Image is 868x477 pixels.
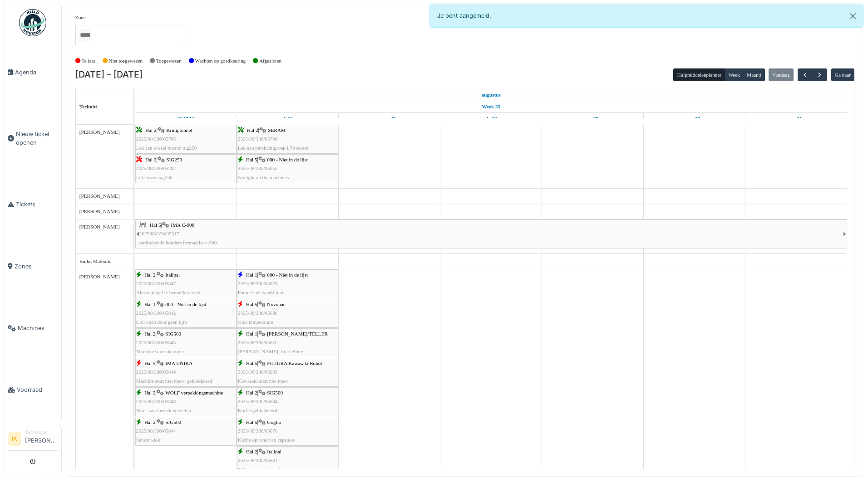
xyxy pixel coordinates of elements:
span: 2025/08/336/05884 [238,399,278,404]
span: 2025/08/336/05881 [238,458,278,463]
div: | [238,271,337,297]
button: Maand [743,68,765,81]
span: 2025/08/336/05847 [136,281,176,286]
button: Close [843,4,863,28]
span: Koffie op rand van capsules [238,437,295,443]
a: 26 augustus 2025 [280,113,295,124]
span: WOLF verpakkingsmachine [165,390,223,395]
label: Zone [75,14,86,21]
button: Ga naar [831,68,855,81]
span: 2025/08/336/05862 [238,165,278,171]
div: | [238,448,337,474]
span: Hal 1 [246,331,257,336]
div: | [136,156,236,182]
span: 2025/08/336/05317 [139,231,179,236]
span: Hal 2 [144,272,156,277]
span: 2025/08/336/05883 [238,369,278,375]
span: 2025/08/336/05706 [238,136,278,141]
div: Technicus [25,429,58,436]
a: Machines [4,297,61,359]
li: IK [8,432,21,446]
span: [PERSON_NAME] [79,209,120,214]
span: Moer van insteek versleten [136,408,191,413]
button: Vorige [798,68,813,82]
a: 25 augustus 2025 [175,113,197,124]
input: Alles [79,29,90,42]
span: Hal 1 [246,272,257,277]
a: 27 augustus 2025 [381,113,398,124]
span: SIG500 [267,390,283,395]
span: Agenda [15,68,58,77]
img: Badge_color-CXgf-gQk.svg [19,9,46,36]
span: Pakjes gaan niet in doos [238,467,287,472]
span: SIG500 [165,331,181,336]
button: Hulpmiddelenplanner [673,68,725,81]
span: Hal 5 [246,360,257,366]
span: [PERSON_NAME]: fout telling [238,349,303,354]
span: Lek boven sig250 [136,175,173,180]
a: Zones [4,235,61,297]
div: | [238,389,337,415]
span: 2025/08/336/05878 [238,428,278,433]
span: SERAM [268,127,286,133]
div: | [136,300,236,326]
a: IK Technicus[PERSON_NAME] [8,429,58,451]
div: | [238,300,337,326]
span: 2025/08/336/05880 [238,310,278,316]
div: | [238,359,337,385]
span: IMA C-900 [171,222,194,228]
span: Glue temperature [238,319,273,325]
span: Buiku Matondo [79,258,112,264]
li: [PERSON_NAME] [25,429,58,448]
span: [PERSON_NAME]/TELLER [267,331,328,336]
span: 2025/08/336/05844 [136,428,176,433]
span: [PERSON_NAME] [79,129,120,135]
span: Hal 2 [246,449,257,454]
label: Niet toegewezen [108,57,143,65]
span: SIG500 [165,419,181,425]
span: 2025/08/336/05848 [136,399,176,404]
span: Novopac [267,302,285,307]
span: [PERSON_NAME] [79,224,120,229]
span: Nieuw ticket openen [16,130,58,147]
span: Lek aan wissel meurer sig250 [136,145,197,151]
a: 28 augustus 2025 [483,113,499,124]
div: Je bent aangemeld. [429,4,863,28]
a: Agenda [4,41,61,103]
span: 2025/08/336/05876 [238,340,278,345]
a: Tickets [4,174,61,235]
div: | [136,389,236,415]
span: 2025/08/336/05842 [136,310,176,316]
span: Alarm italpal te herstellen nood [136,290,201,295]
a: 31 augustus 2025 [789,113,804,124]
span: Tickets [16,200,58,209]
span: No light on the machines [238,175,289,180]
span: 2025/08/336/05702 [136,165,176,171]
div: | [139,221,843,247]
span: Krimptunnel [166,127,192,133]
span: 2025/08/336/05879 [238,281,278,286]
span: Technici [79,104,98,109]
span: Hal 2 [145,127,157,133]
span: 000 - Niet in de lijst [267,272,308,277]
div: | [136,330,236,356]
span: IMA UNIKA [165,360,192,366]
span: FUTURA Kawasaki Robot [267,360,322,366]
span: Hal 1 [144,302,156,307]
span: [PERSON_NAME] [79,274,120,279]
span: Kawasaki start niet meer [238,378,288,384]
a: Nieuw ticket openen [4,103,61,174]
span: 000 - Niet in de lijst [165,302,206,307]
span: 2025/08/336/05846 [136,369,176,375]
span: Hal 5 [246,157,257,162]
div: | [238,330,337,356]
span: Hal 5 [150,222,161,228]
span: 2025/08/336/05705 [136,136,176,141]
span: Machines [18,324,58,332]
span: Machine start niet meer [136,349,184,354]
span: Sensor klok [136,437,160,443]
span: Machine start niet meer: geblokkeerd [136,378,212,384]
div: | [136,271,236,297]
span: Hal 2 [145,157,157,162]
span: Hal 2 [246,390,257,395]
